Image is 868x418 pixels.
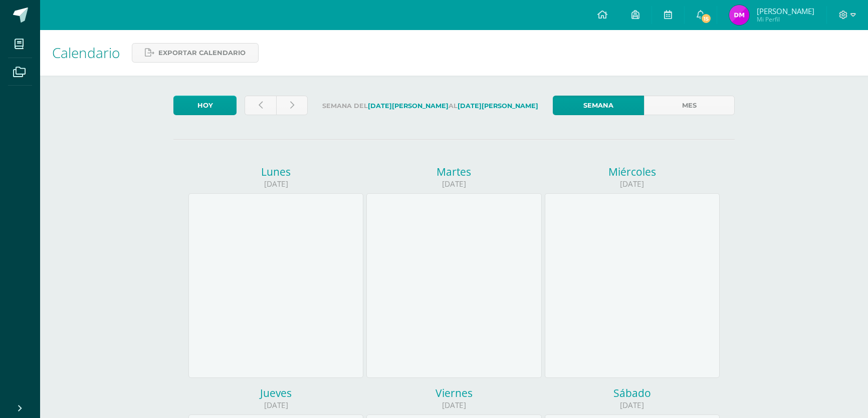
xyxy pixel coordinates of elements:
[729,5,749,25] img: d3f6655025bcd04054b490797d22bb70.png
[52,43,120,62] span: Calendario
[316,96,545,116] label: Semana del al
[545,400,720,410] div: [DATE]
[188,179,363,189] div: [DATE]
[545,386,720,400] div: Sábado
[458,102,538,110] strong: [DATE][PERSON_NAME]
[366,400,541,410] div: [DATE]
[644,96,735,115] a: Mes
[553,96,643,115] a: Semana
[173,96,237,115] a: Hoy
[366,179,541,189] div: [DATE]
[132,43,259,63] a: Exportar calendario
[545,165,720,179] div: Miércoles
[158,44,246,62] span: Exportar calendario
[366,165,541,179] div: Martes
[188,386,363,400] div: Jueves
[188,400,363,410] div: [DATE]
[366,386,541,400] div: Viernes
[701,13,712,24] span: 15
[368,102,449,110] strong: [DATE][PERSON_NAME]
[188,165,363,179] div: Lunes
[757,15,814,24] span: Mi Perfil
[757,6,814,16] span: [PERSON_NAME]
[545,179,720,189] div: [DATE]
